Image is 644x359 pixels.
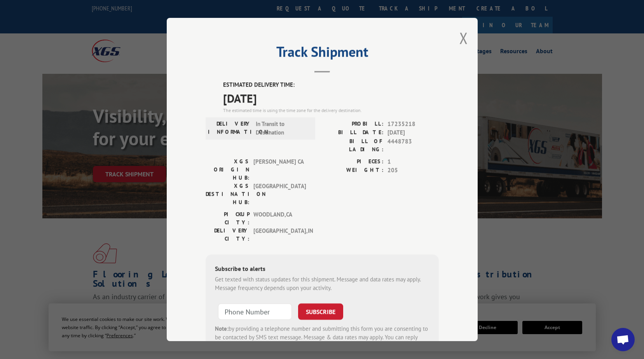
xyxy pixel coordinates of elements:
[208,120,252,137] label: DELIVERY INFORMATION:
[253,227,306,243] span: [GEOGRAPHIC_DATA] , IN
[322,120,384,129] label: PROBILL:
[218,303,292,320] input: Phone Number
[206,157,250,182] label: XGS ORIGIN HUB:
[206,46,439,61] h2: Track Shipment
[298,303,343,320] button: SUBSCRIBE
[223,80,439,89] label: ESTIMATED DELIVERY TIME:
[253,182,306,206] span: [GEOGRAPHIC_DATA]
[387,137,439,153] span: 4448783
[322,157,384,166] label: PIECES:
[223,89,439,107] span: [DATE]
[387,120,439,129] span: 17235218
[611,328,635,351] div: Open chat
[322,166,384,175] label: WEIGHT:
[387,157,439,166] span: 1
[459,28,468,48] button: Close modal
[253,157,306,182] span: [PERSON_NAME] CA
[387,166,439,175] span: 205
[206,210,250,227] label: PICKUP CITY:
[215,275,429,293] div: Get texted with status updates for this shipment. Message and data rates may apply. Message frequ...
[215,264,429,275] div: Subscribe to alerts
[215,324,429,351] div: by providing a telephone number and submitting this form you are consenting to be contacted by SM...
[256,120,308,137] span: In Transit to Destination
[387,128,439,137] span: [DATE]
[206,182,250,206] label: XGS DESTINATION HUB:
[206,227,250,243] label: DELIVERY CITY:
[223,107,439,114] div: The estimated time is using the time zone for the delivery destination.
[322,128,384,137] label: BILL DATE:
[253,210,306,227] span: WOODLAND , CA
[215,325,229,332] strong: Note:
[322,137,384,153] label: BILL OF LADING:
